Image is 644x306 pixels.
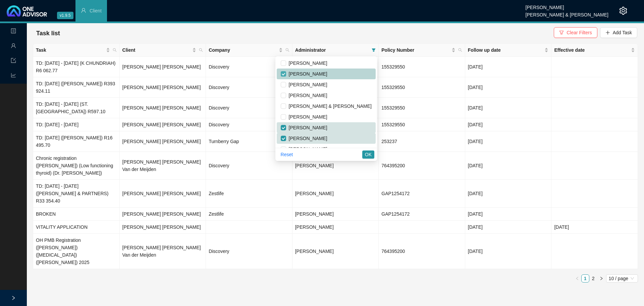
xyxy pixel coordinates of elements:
[286,82,327,87] span: [PERSON_NAME]
[206,77,292,98] td: Discovery
[379,180,465,208] td: GAP1254172
[206,152,292,180] td: Discovery
[379,98,465,118] td: 155329550
[206,180,292,208] td: Zestlife
[379,131,465,152] td: 253237
[465,208,552,221] td: [DATE]
[33,57,120,77] td: TD: [DATE] - [DATE] (K CHUNDRIAH) R6 062.77
[120,77,206,98] td: [PERSON_NAME] [PERSON_NAME]
[33,152,120,180] td: Chronic registration ([PERSON_NAME]) (Low functioning thyroid) (Dr. [PERSON_NAME])
[120,131,206,152] td: [PERSON_NAME] [PERSON_NAME]
[122,46,191,54] span: Client
[286,60,327,66] span: [PERSON_NAME]
[379,208,465,221] td: GAP1254172
[554,46,630,54] span: Effective date
[33,77,120,98] td: TD: [DATE] ([PERSON_NAME]) R393 924.11
[33,180,120,208] td: TD: [DATE] - [DATE] ([PERSON_NAME] & PARTNERS) R33 354.40
[465,131,552,152] td: [DATE]
[379,152,465,180] td: 764395200
[120,118,206,131] td: [PERSON_NAME] [PERSON_NAME]
[57,12,73,19] span: v1.9.5
[120,152,206,180] td: [PERSON_NAME] [PERSON_NAME] Van der Meijden
[372,48,376,52] span: filter
[206,118,292,131] td: Discovery
[465,77,552,98] td: [DATE]
[11,55,16,68] span: import
[362,150,374,159] button: OK
[33,234,120,269] td: OH PMB Registration ([PERSON_NAME]) ([MEDICAL_DATA]) ([PERSON_NAME]) 2025
[120,234,206,269] td: [PERSON_NAME] [PERSON_NAME] Van der Meijden
[113,48,117,52] span: search
[465,118,552,131] td: [DATE]
[605,30,610,35] span: plus
[458,48,462,52] span: search
[295,211,334,217] span: [PERSON_NAME]
[286,103,372,109] span: [PERSON_NAME] & [PERSON_NAME]
[285,48,289,52] span: search
[465,57,552,77] td: [DATE]
[206,98,292,118] td: Discovery
[575,276,579,280] span: left
[465,234,552,269] td: [DATE]
[120,221,206,234] td: [PERSON_NAME] [PERSON_NAME]
[90,8,102,13] span: Client
[81,8,86,13] span: user
[379,44,465,57] th: Policy Number
[468,46,543,54] span: Follow up date
[606,274,638,282] div: Page Size
[209,46,277,54] span: Company
[36,30,60,37] span: Task list
[33,131,120,152] td: TD: [DATE] ([PERSON_NAME]) R16 495.70
[597,274,605,282] li: Next Page
[206,208,292,221] td: Zestlife
[554,27,597,38] button: Clear Filters
[365,151,372,158] span: OK
[379,234,465,269] td: 764395200
[206,234,292,269] td: Discovery
[370,45,377,55] span: filter
[36,46,105,54] span: Task
[581,274,589,282] li: 1
[286,146,327,152] span: [PERSON_NAME]
[379,77,465,98] td: 155329550
[526,9,608,16] div: [PERSON_NAME] & [PERSON_NAME]
[120,98,206,118] td: [PERSON_NAME] [PERSON_NAME]
[590,275,597,282] a: 2
[597,274,605,282] button: right
[11,25,16,39] span: profile
[111,45,118,55] span: search
[589,274,597,282] li: 2
[33,221,120,234] td: VITALITY APPLICATION
[295,163,334,168] span: [PERSON_NAME]
[619,7,627,15] span: setting
[465,44,552,57] th: Follow up date
[11,70,16,83] span: line-chart
[573,274,581,282] button: left
[286,114,327,120] span: [PERSON_NAME]
[573,274,581,282] li: Previous Page
[613,29,632,36] span: Add Task
[599,276,603,280] span: right
[465,221,552,234] td: [DATE]
[281,151,293,158] span: Reset
[600,27,637,38] button: Add Task
[286,71,327,77] span: [PERSON_NAME]
[33,208,120,221] td: BROKEN
[526,2,608,9] div: [PERSON_NAME]
[7,5,47,16] img: 2df55531c6924b55f21c4cf5d4484680-logo-light.svg
[120,44,206,57] th: Client
[206,44,292,57] th: Company
[465,98,552,118] td: [DATE]
[465,180,552,208] td: [DATE]
[33,98,120,118] td: TD: [DATE] - [DATE] (ST. [GEOGRAPHIC_DATA]) R597.10
[379,57,465,77] td: 155329550
[198,45,204,55] span: search
[295,191,334,196] span: [PERSON_NAME]
[199,48,203,52] span: search
[206,131,292,152] td: Turnberry Gap
[567,29,592,36] span: Clear Filters
[559,30,564,35] span: filter
[295,249,334,254] span: [PERSON_NAME]
[551,221,638,234] td: [DATE]
[381,46,450,54] span: Policy Number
